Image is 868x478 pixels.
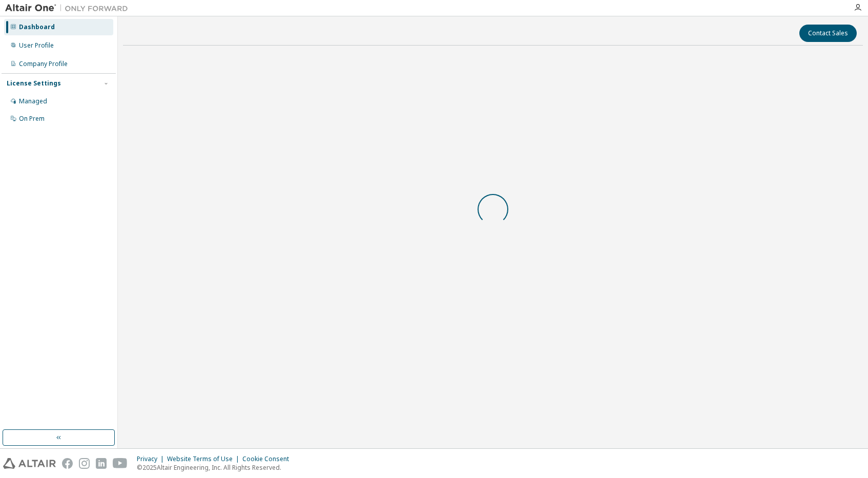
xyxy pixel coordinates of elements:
[19,97,47,105] div: Managed
[7,79,61,88] div: License Settings
[137,463,295,472] p: © 2025 Altair Engineering, Inc. All Rights Reserved.
[19,23,55,31] div: Dashboard
[137,455,167,463] div: Privacy
[113,458,128,469] img: youtube.svg
[96,458,107,469] img: linkedin.svg
[79,458,90,469] img: instagram.svg
[799,25,857,42] button: Contact Sales
[3,458,56,469] img: altair_logo.svg
[167,455,242,463] div: Website Terms of Use
[19,115,45,123] div: On Prem
[19,41,54,50] div: User Profile
[242,455,295,463] div: Cookie Consent
[5,3,133,13] img: Altair One
[19,60,68,68] div: Company Profile
[62,458,73,469] img: facebook.svg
